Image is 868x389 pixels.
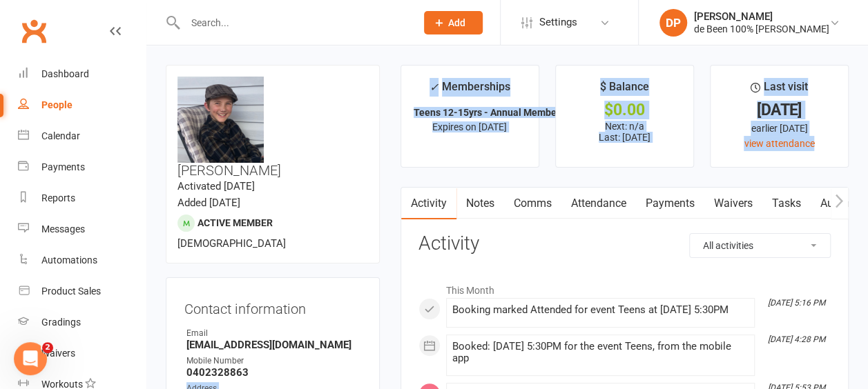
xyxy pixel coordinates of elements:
[14,342,47,375] iframe: Intercom live chat
[448,17,465,28] span: Add
[18,214,146,245] a: Messages
[41,130,80,141] div: Calendar
[600,78,649,103] div: $ Balance
[568,121,681,143] p: Next: n/a Last: [DATE]
[42,342,53,353] span: 2
[181,13,406,32] input: Search...
[659,9,687,37] div: DP
[504,188,561,219] a: Comms
[41,348,75,359] div: Waivers
[452,341,749,364] div: Booked: [DATE] 5:30PM for the event Teens, from the mobile app
[418,233,831,255] h3: Activity
[41,317,81,328] div: Gradings
[186,355,361,368] div: Mobile Number
[401,188,456,219] a: Activity
[18,121,146,152] a: Calendar
[418,276,831,298] li: This Month
[414,107,579,118] strong: Teens 12-15yrs - Annual Membership
[41,99,73,110] div: People
[18,59,146,90] a: Dashboard
[768,335,825,344] i: [DATE] 4:28 PM
[41,161,85,172] div: Payments
[432,121,507,132] span: Expires on [DATE]
[424,11,483,34] button: Add
[17,14,51,48] a: Clubworx
[186,339,361,351] strong: [EMAIL_ADDRESS][DOMAIN_NAME]
[41,255,97,266] div: Automations
[177,77,368,178] h3: [PERSON_NAME]
[768,298,825,308] i: [DATE] 5:16 PM
[751,78,808,103] div: Last visit
[456,188,504,219] a: Notes
[694,23,829,35] div: de Been 100% [PERSON_NAME]
[41,223,85,235] div: Messages
[430,78,510,103] div: Memberships
[186,366,361,379] strong: 0402328863
[18,307,146,338] a: Gradings
[568,103,681,117] div: $0.00
[18,276,146,307] a: Product Sales
[177,180,255,192] time: Activated [DATE]
[561,188,636,219] a: Attendance
[430,81,438,94] i: ✓
[723,121,836,136] div: earlier [DATE]
[704,188,762,219] a: Waivers
[539,7,577,38] span: Settings
[452,304,749,316] div: Booking marked Attended for event Teens at [DATE] 5:30PM
[636,188,704,219] a: Payments
[18,245,146,276] a: Automations
[41,68,89,79] div: Dashboard
[177,77,264,163] img: image1713408983.png
[18,338,146,369] a: Waivers
[41,286,101,297] div: Product Sales
[762,188,811,219] a: Tasks
[18,183,146,214] a: Reports
[723,103,836,117] div: [DATE]
[744,138,814,149] a: view attendance
[197,217,273,228] span: Active member
[184,296,361,317] h3: Contact information
[18,152,146,183] a: Payments
[694,10,829,23] div: [PERSON_NAME]
[177,237,286,250] span: [DEMOGRAPHIC_DATA]
[41,192,75,203] div: Reports
[18,90,146,121] a: People
[186,327,361,340] div: Email
[177,197,240,209] time: Added [DATE]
